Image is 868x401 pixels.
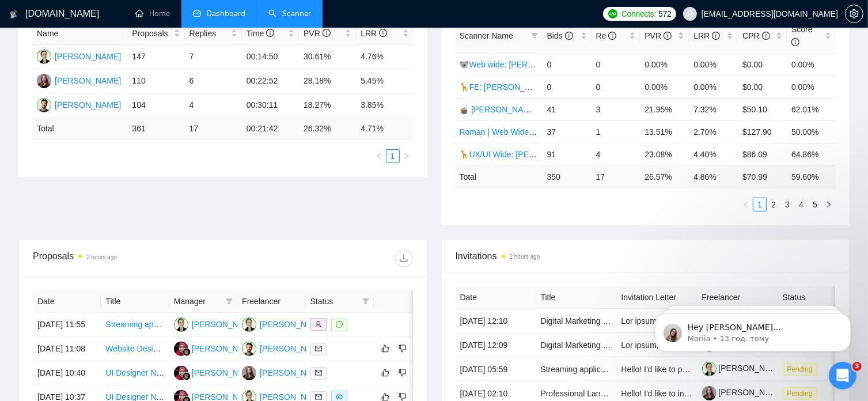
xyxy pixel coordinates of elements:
[135,9,170,18] a: homeHome
[739,198,753,211] button: left
[510,254,540,260] time: 2 hours ago
[531,32,538,39] span: filter
[608,32,616,40] span: info-circle
[640,143,689,165] td: 23.08%
[10,5,18,24] img: logo
[455,165,543,188] td: Total
[829,362,856,389] iframe: Intercom live chat
[372,149,386,163] li: Previous Page
[822,198,836,211] button: right
[460,127,607,137] a: Roman | Web Wide: 09/16 - Bid in Range
[617,286,698,309] th: Invitation Letter
[658,7,671,20] span: 572
[689,53,738,75] td: 0.00%
[787,143,836,165] td: 64.86%
[693,31,720,40] span: LRR
[638,289,868,370] iframe: Intercom notifications повідомлення
[780,198,794,211] li: 3
[738,53,787,75] td: $0.00
[395,254,412,263] span: download
[460,150,627,159] a: 🦒UX/UI Wide: [PERSON_NAME] 03/07 quest
[808,198,822,211] li: 5
[783,388,822,398] a: Pending
[762,32,770,40] span: info-circle
[787,98,836,120] td: 62.01%
[742,201,749,208] span: left
[381,368,389,377] span: like
[787,53,836,75] td: 0.00%
[315,321,322,328] span: user-add
[787,120,836,143] td: 50.00%
[787,165,836,188] td: 59.60 %
[266,29,274,37] span: info-circle
[242,45,299,69] td: 00:14:50
[783,387,817,400] span: Pending
[242,342,256,356] img: RV
[37,51,121,60] a: VK[PERSON_NAME]
[689,165,738,188] td: 4.86 %
[372,149,386,163] button: left
[174,319,258,328] a: VK[PERSON_NAME]
[55,99,121,111] div: [PERSON_NAME]
[396,342,410,355] button: dislike
[456,333,536,357] td: [DATE] 12:09
[268,9,311,18] a: searchScanner
[101,337,169,361] td: Website Design Finalization - Color Palette and Aesthetic Touches
[174,343,258,353] a: D[PERSON_NAME]
[242,366,256,380] img: TB
[547,31,573,40] span: Bids
[242,392,326,401] a: VK[PERSON_NAME]
[689,75,738,98] td: 0.00%
[185,118,242,140] td: 17
[185,69,242,93] td: 6
[689,120,738,143] td: 2.70%
[105,344,342,353] a: Website Design Finalization - Color Palette and Aesthetic Touches
[702,388,785,397] a: [PERSON_NAME]
[739,198,753,211] li: Previous Page
[50,33,198,214] span: Hey [PERSON_NAME][EMAIL_ADDRESS][DOMAIN_NAME], Looks like your Upwork agency [PERSON_NAME] Design...
[845,5,863,23] button: setting
[310,295,358,308] span: Status
[795,198,808,211] a: 4
[536,357,617,381] td: Streaming application
[400,149,414,163] li: Next Page
[299,118,356,140] td: 26.32 %
[223,293,235,310] span: filter
[596,31,617,40] span: Re
[809,198,821,211] a: 5
[592,165,640,188] td: 17
[185,22,242,45] th: Replies
[189,27,229,40] span: Replies
[592,98,640,120] td: 3
[193,9,201,17] span: dashboard
[55,50,121,63] div: [PERSON_NAME]
[299,93,356,118] td: 18.27%
[242,368,326,377] a: TB[PERSON_NAME]
[787,75,836,98] td: 0.00%
[403,153,410,160] span: right
[379,29,387,37] span: info-circle
[822,198,836,211] li: Next Page
[237,290,305,313] th: Freelancer
[543,120,592,143] td: 37
[543,75,592,98] td: 0
[376,153,382,160] span: left
[460,105,665,114] a: 🧉 [PERSON_NAME] | UX/UI Wide: 09/12 - Bid in Range
[543,98,592,120] td: 41
[852,362,862,371] span: 3
[689,98,738,120] td: 7.32%
[174,366,188,380] img: D
[396,366,410,380] button: dislike
[242,343,326,353] a: RV[PERSON_NAME]
[356,93,413,118] td: 3.85%
[260,366,326,379] div: [PERSON_NAME]
[399,344,407,353] span: dislike
[132,27,171,40] span: Proposals
[32,118,127,140] td: Total
[174,317,188,332] img: VK
[456,286,536,309] th: Date
[242,317,256,332] img: VK
[169,290,237,313] th: Manager
[86,254,117,260] time: 2 hours ago
[767,198,780,211] li: 2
